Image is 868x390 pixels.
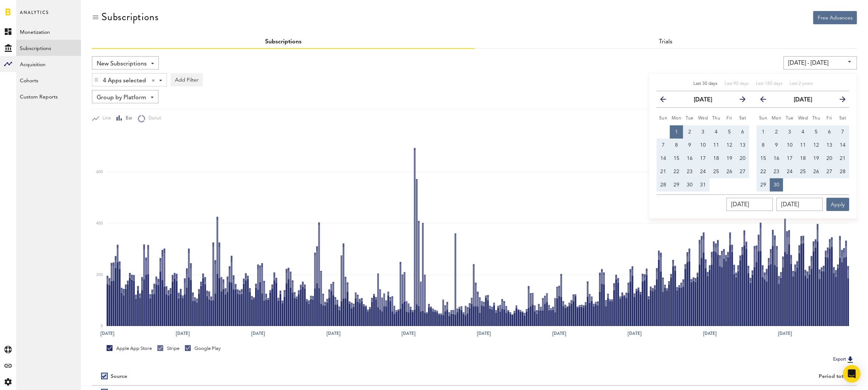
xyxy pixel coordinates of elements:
[826,143,832,148] span: 13
[265,39,301,45] a: Subscriptions
[96,222,103,225] text: 400
[657,139,670,152] button: 7
[723,165,736,178] button: 26
[696,139,710,152] button: 10
[686,116,694,121] small: Tuesday
[725,82,749,86] span: Last 90 days
[774,182,779,187] span: 30
[775,129,778,135] span: 2
[688,129,691,135] span: 2
[776,198,823,211] input: __/__/____
[757,178,770,192] button: 29
[823,139,836,152] button: 13
[171,73,203,86] button: Add Filter
[92,74,100,86] div: Delete
[810,165,823,178] button: 26
[783,152,796,165] button: 17
[836,139,849,152] button: 14
[693,82,717,86] span: Last 30 days
[757,165,770,178] button: 22
[16,24,81,40] a: Monetization
[740,169,746,174] span: 27
[657,165,670,178] button: 21
[770,178,783,192] button: 30
[810,152,823,165] button: 19
[696,165,710,178] button: 24
[553,330,567,337] text: [DATE]
[800,169,806,174] span: 25
[788,129,791,135] span: 3
[836,152,849,165] button: 21
[810,139,823,152] button: 12
[774,169,779,174] span: 23
[757,139,770,152] button: 8
[841,129,844,135] span: 7
[736,165,749,178] button: 27
[787,143,793,148] span: 10
[670,152,683,165] button: 15
[94,77,99,82] img: trash_awesome_blue.svg
[710,152,723,165] button: 18
[657,178,670,192] button: 28
[659,39,672,45] a: Trials
[774,156,779,161] span: 16
[826,169,832,174] span: 27
[736,125,749,139] button: 6
[800,156,806,161] span: 18
[710,165,723,178] button: 25
[251,330,265,337] text: [DATE]
[157,345,179,352] div: Stripe
[700,182,706,187] span: 31
[100,330,114,337] text: [DATE]
[739,116,746,121] small: Saturday
[683,165,696,178] button: 23
[783,165,796,178] button: 24
[96,273,103,277] text: 200
[176,330,190,337] text: [DATE]
[770,125,783,139] button: 2
[770,152,783,165] button: 16
[813,11,857,24] button: Free Advances
[741,129,744,135] span: 6
[796,152,810,165] button: 18
[723,125,736,139] button: 5
[674,156,679,161] span: 15
[823,152,836,165] button: 20
[798,116,808,121] small: Wednesday
[484,373,848,380] div: Period total
[152,79,155,82] div: Clear
[703,330,717,337] text: [DATE]
[97,92,146,104] span: Group by Platform
[145,115,161,122] span: Donut
[740,156,746,161] span: 20
[770,139,783,152] button: 9
[402,330,416,337] text: [DATE]
[760,169,766,174] span: 22
[736,139,749,152] button: 13
[787,169,793,174] span: 24
[810,125,823,139] button: 5
[813,156,819,161] span: 19
[477,330,491,337] text: [DATE]
[670,139,683,152] button: 8
[760,156,766,161] span: 15
[683,139,696,152] button: 9
[759,116,768,121] small: Sunday
[122,115,132,122] span: Bar
[839,116,846,121] small: Saturday
[701,129,704,135] span: 3
[794,97,812,103] strong: [DATE]
[674,169,679,174] span: 22
[670,125,683,139] button: 1
[801,129,804,135] span: 4
[786,116,794,121] small: Tuesday
[831,355,857,364] button: Export
[723,152,736,165] button: 19
[696,178,710,192] button: 31
[815,129,818,135] span: 5
[700,143,706,148] span: 10
[657,152,670,165] button: 14
[762,143,765,148] span: 8
[826,116,832,121] small: Friday
[675,143,678,148] span: 8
